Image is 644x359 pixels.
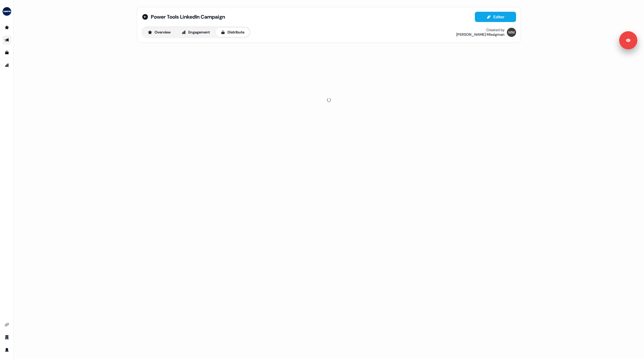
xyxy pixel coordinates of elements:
a: Go to integrations [2,320,11,329]
button: Distribute [216,28,249,37]
a: Go to outbound experience [2,35,11,45]
a: Go to prospects [2,23,11,32]
div: [PERSON_NAME] Missigman [456,32,505,37]
button: Engagement [177,28,215,37]
span: Power Tools LinkedIn Campaign [151,13,225,20]
button: Editor [475,12,516,22]
a: Go to attribution [2,61,11,70]
button: Overview [143,28,175,37]
a: Editor [475,15,516,21]
img: Morgan [507,28,516,37]
a: Go to templates [2,48,11,57]
a: Go to profile [2,345,11,354]
div: Created by [486,28,505,32]
a: Go to team [2,333,11,342]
